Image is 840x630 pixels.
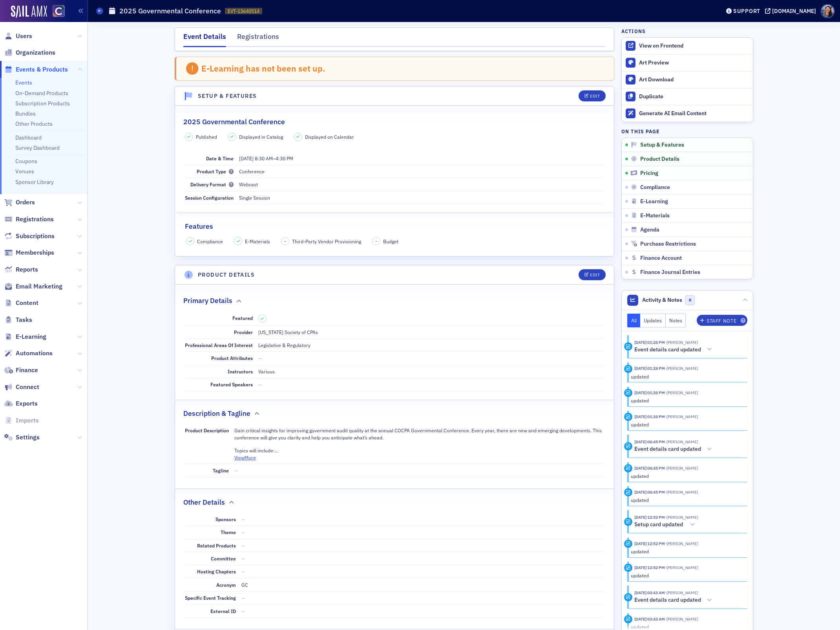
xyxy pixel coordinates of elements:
[234,454,256,461] button: ViewMore
[665,340,698,345] span: Tiffany Carson
[631,572,742,579] div: updated
[234,427,604,441] p: Gain critical insights for improving government audit quality at the annual COCPA Governmental Co...
[15,120,53,127] a: Other Products
[624,389,632,397] div: Update
[4,215,54,224] a: Registrations
[634,590,665,595] time: 8/4/2025 03:43 AM
[201,63,325,73] div: E-Learning has not been set up.
[234,467,238,474] span: —
[624,615,632,623] div: Update
[665,439,698,444] span: Tiffany Carson
[4,316,32,324] a: Tasks
[215,516,236,522] span: Sponsors
[232,315,253,321] span: Featured
[234,447,604,454] p: Topics will include: OSA Update with [PERSON_NAME]
[15,100,70,107] a: Subscription Products
[15,134,42,141] a: Dashboard
[16,48,55,57] span: Organizations
[197,238,223,245] span: Compliance
[4,332,46,341] a: E-Learning
[210,608,236,614] span: External ID
[183,31,226,47] div: Event Details
[640,226,659,233] span: Agenda
[665,565,698,570] span: Tiffany Carson
[185,595,236,601] span: Specific Event Tracking
[590,273,600,277] div: Edit
[640,198,668,205] span: E-Learning
[622,88,753,105] button: Duplicate
[622,105,753,122] button: Generate AI Email Content
[15,144,60,151] a: Survey Dashboard
[631,421,742,428] div: updated
[733,7,760,15] div: Support
[185,221,213,231] h2: Features
[4,416,39,425] a: Imports
[211,555,236,562] span: Committee
[622,71,753,88] a: Art Download
[237,31,279,46] div: Registrations
[241,542,245,549] span: —
[4,383,39,391] a: Connect
[4,265,38,274] a: Reports
[119,6,221,16] h1: 2025 Governmental Conference
[640,314,666,327] button: Updates
[197,568,236,575] span: Hosting Chapters
[640,170,658,177] span: Pricing
[624,413,632,421] div: Update
[234,329,253,335] span: Provider
[241,555,245,562] span: —
[4,32,32,40] a: Users
[634,390,665,395] time: 8/15/2025 01:28 PM
[239,195,270,201] span: Single Session
[634,521,698,529] button: Setup card updated
[228,8,259,15] span: EVT-13640514
[284,239,287,244] span: –
[634,514,665,520] time: 8/6/2025 12:52 PM
[183,296,232,306] h2: Primary Details
[622,38,753,54] a: View on Frontend
[639,76,749,83] div: Art Download
[213,467,229,474] span: Tagline
[639,42,749,50] div: View on Frontend
[639,110,749,117] div: Generate AI Email Content
[4,232,55,241] a: Subscriptions
[634,439,665,444] time: 8/14/2025 08:45 PM
[228,368,253,375] span: Instructors
[631,496,742,503] div: updated
[16,383,39,391] span: Connect
[772,7,816,15] div: [DOMAIN_NAME]
[640,184,670,191] span: Compliance
[634,345,715,354] button: Event details card updated
[216,582,236,588] span: Acronym
[211,355,253,361] span: Product Attributes
[4,399,38,408] a: Exports
[16,332,46,341] span: E-Learning
[16,248,54,257] span: Memberships
[16,399,38,408] span: Exports
[16,433,40,442] span: Settings
[4,433,40,442] a: Settings
[624,518,632,526] div: Activity
[631,472,742,479] div: updated
[642,296,682,304] span: Activity & Notes
[15,158,37,165] a: Coupons
[383,238,398,245] span: Budget
[697,315,747,326] button: Staff Note
[665,390,698,395] span: Tiffany Carson
[206,155,234,162] span: Date & Time
[11,6,47,18] a: SailAMX
[4,198,35,207] a: Orders
[665,541,698,546] span: Tiffany Carson
[634,465,665,471] time: 8/14/2025 08:45 PM
[239,155,293,162] span: –
[197,542,236,549] span: Related Products
[276,155,293,162] time: 4:30 PM
[197,168,234,174] span: Product Type
[15,168,34,175] a: Venues
[622,55,753,71] a: Art Preview
[15,110,36,117] a: Bundles
[640,141,684,149] span: Setup & Features
[640,156,679,163] span: Product Details
[15,90,68,97] a: On-Demand Products
[190,181,234,187] span: Delivery Format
